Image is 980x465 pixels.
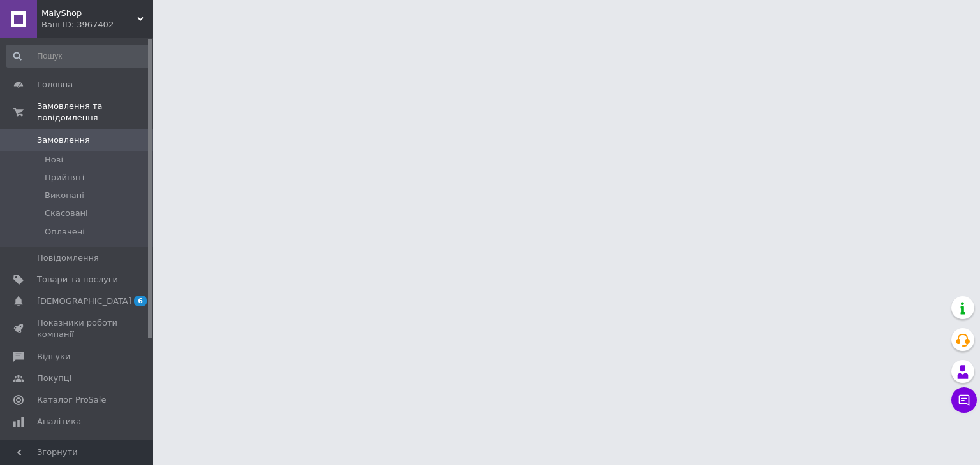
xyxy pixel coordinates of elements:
input: Пошук [6,45,151,68]
span: Інструменти веб-майстра та SEO [37,438,118,461]
span: Нові [45,154,63,166]
span: Скасовані [45,208,88,219]
span: Прийняті [45,172,84,183]
span: Виконані [45,190,84,201]
span: Покупці [37,373,71,384]
span: Каталог ProSale [37,394,106,406]
span: Аналітика [37,416,81,427]
span: MalyShop [41,8,137,19]
span: Замовлення [37,134,90,146]
span: [DEMOGRAPHIC_DATA] [37,296,131,307]
span: Повідомлення [37,252,99,264]
span: Оплачені [45,226,85,238]
span: Показники роботи компанії [37,317,118,340]
div: Ваш ID: 3967402 [41,19,153,31]
span: Головна [37,79,73,90]
span: Відгуки [37,351,70,362]
span: Товари та послуги [37,274,118,285]
span: Замовлення та повідомлення [37,101,153,124]
button: Чат з покупцем [951,387,977,413]
span: 6 [134,296,147,306]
